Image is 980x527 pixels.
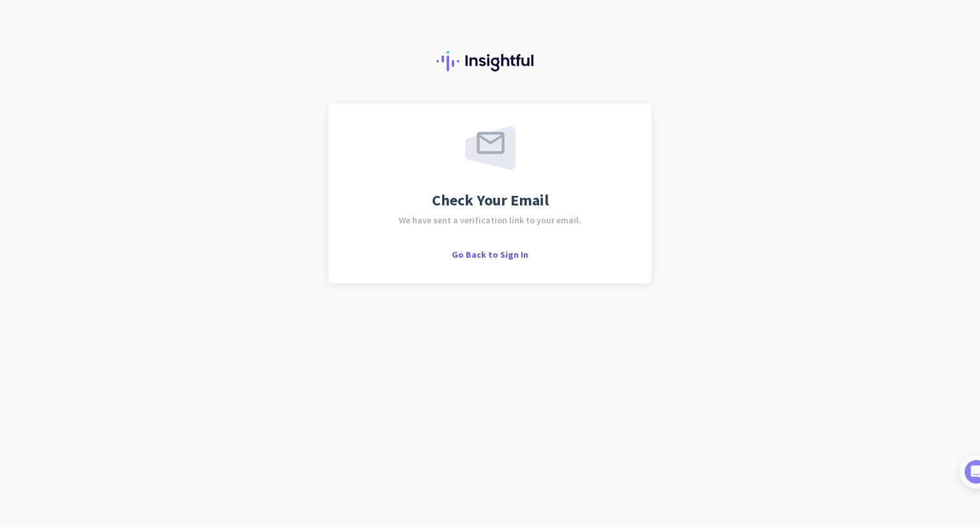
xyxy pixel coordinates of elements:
span: Go Back to Sign In [452,249,528,260]
span: Check Your Email [432,193,549,208]
span: We have sent a verification link to your email. [399,216,581,225]
img: email-sent [465,126,516,170]
img: Insightful [436,51,544,71]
